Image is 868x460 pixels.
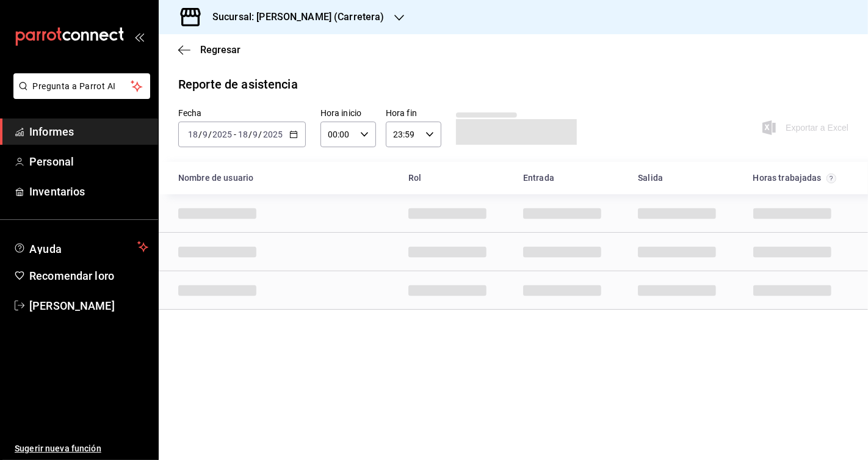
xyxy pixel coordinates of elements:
font: / [198,130,202,139]
font: Hora inicio [320,109,361,119]
font: Personal [29,155,74,168]
div: Celúla [628,238,726,266]
font: / [208,130,212,139]
div: Celúla [399,276,496,304]
font: Inventarios [29,185,85,198]
div: Celda de cabeza [399,167,513,189]
div: Celúla [513,276,611,304]
div: Celúla [399,238,496,266]
div: Celda de cabeza [628,167,743,189]
font: / [259,130,262,139]
font: Rol [408,173,421,183]
div: Fila [159,194,868,233]
input: -- [253,130,259,139]
input: ---- [212,130,233,139]
div: Celúla [743,238,841,266]
div: Fila [159,233,868,271]
button: Pregunta a Parrot AI [13,73,150,99]
font: Informes [29,125,74,138]
font: Regresar [200,44,241,56]
div: Celúla [628,276,726,304]
input: -- [187,130,198,139]
font: / [248,130,252,139]
font: Recomendar loro [29,269,114,282]
div: Celúla [168,238,266,266]
button: abrir_cajón_menú [134,32,144,42]
div: Celúla [628,199,726,227]
font: Entrada [523,173,554,183]
font: - [234,130,236,139]
div: Celda de cabeza [743,167,858,189]
font: Pregunta a Parrot AI [33,81,116,91]
div: Celúla [399,199,496,227]
div: Celúla [743,199,841,227]
font: Salida [638,173,663,183]
div: Celúla [513,199,611,227]
button: Regresar [178,44,241,56]
input: ---- [262,130,283,139]
font: Hora fin [386,109,417,119]
font: Nombre de usuario [178,173,253,183]
div: Cabeza [159,162,868,194]
font: Sucursal: [PERSON_NAME] (Carretera) [212,11,385,23]
font: Horas trabajadas [753,173,822,183]
font: Fecha [178,109,202,119]
div: Celda de cabeza [513,167,628,189]
div: Fila [159,271,868,310]
a: Pregunta a Parrot AI [9,89,150,101]
input: -- [237,130,248,139]
svg: El total de horas trabajadas por usuario es el resultado de la suma redondeada del registro de ho... [826,173,836,183]
font: [PERSON_NAME] [29,299,115,312]
font: Ayuda [29,243,62,255]
font: Reporte de asistencia [178,77,298,92]
input: -- [202,130,208,139]
div: Recipiente [159,162,868,310]
div: Celúla [168,276,266,304]
div: Celda de cabeza [168,167,399,189]
div: Celúla [513,238,611,266]
div: Celúla [743,276,841,304]
font: Sugerir nueva función [15,444,101,453]
div: Celúla [168,199,266,227]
